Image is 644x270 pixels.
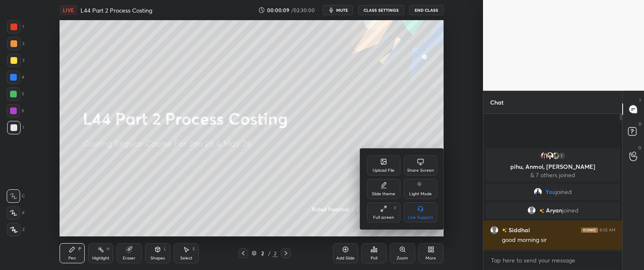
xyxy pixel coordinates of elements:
[372,192,395,196] div: Slide theme
[373,215,394,220] div: Full screen
[408,215,433,220] div: Live Support
[407,168,434,173] div: Share Screen
[394,206,397,210] div: F
[409,192,432,196] div: Light Mode
[373,168,395,173] div: Upload File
